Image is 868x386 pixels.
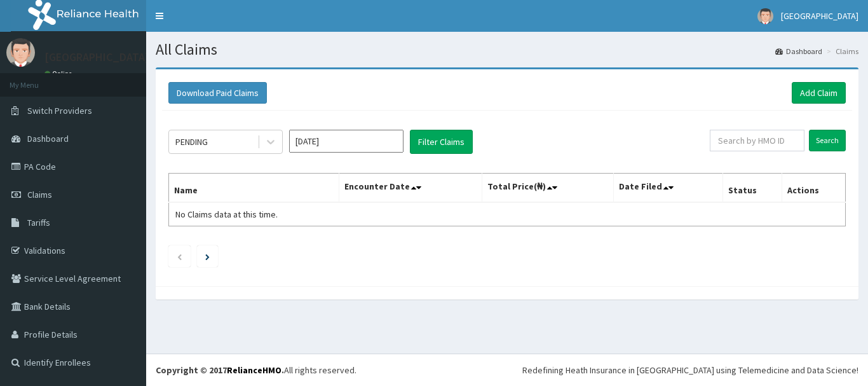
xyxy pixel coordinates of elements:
[44,52,149,63] p: [GEOGRAPHIC_DATA]
[723,174,782,203] th: Status
[482,174,614,203] th: Total Price(₦)
[169,174,339,203] th: Name
[27,189,52,200] span: Claims
[168,82,267,104] button: Download Paid Claims
[156,364,284,376] strong: Copyright © 2017 .
[6,38,35,67] img: User Image
[522,364,858,376] div: Redefining Heath Insurance in [GEOGRAPHIC_DATA] using Telemedicine and Data Science!
[710,130,804,151] input: Search by HMO ID
[146,354,868,386] footer: All rights reserved.
[792,82,846,104] a: Add Claim
[177,251,182,262] a: Previous page
[757,8,773,24] img: User Image
[339,174,482,203] th: Encounter Date
[27,105,92,116] span: Switch Providers
[156,41,858,58] h1: All Claims
[775,46,822,57] a: Dashboard
[614,174,723,203] th: Date Filed
[27,133,69,144] span: Dashboard
[782,174,845,203] th: Actions
[27,217,50,228] span: Tariffs
[809,130,846,151] input: Search
[289,130,403,153] input: Select Month and Year
[175,209,278,220] span: No Claims data at this time.
[781,10,858,22] span: [GEOGRAPHIC_DATA]
[205,251,210,262] a: Next page
[175,135,208,148] div: PENDING
[44,69,75,78] a: Online
[227,364,281,376] a: RelianceHMO
[410,130,473,154] button: Filter Claims
[824,46,858,57] li: Claims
